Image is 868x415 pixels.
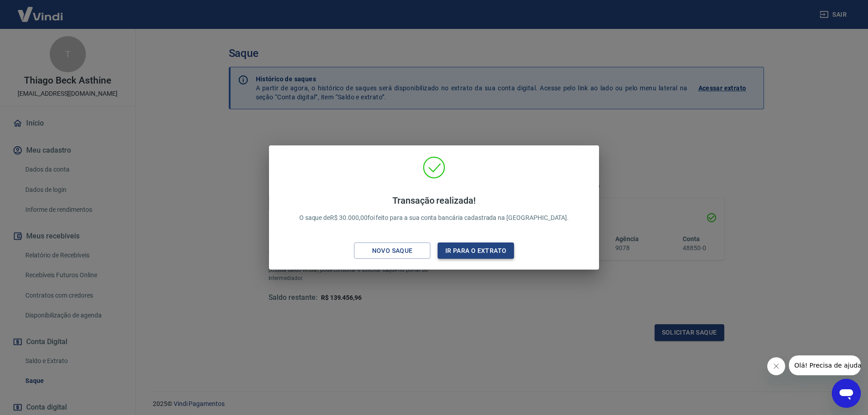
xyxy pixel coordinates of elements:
[438,242,514,259] button: Ir para o extrato
[354,242,430,259] button: Novo saque
[299,195,569,206] h4: Transação realizada!
[5,6,76,14] span: Olá! Precisa de ajuda?
[299,195,569,223] p: O saque de R$ 30.000,00 foi feito para a sua conta bancária cadastrada na [GEOGRAPHIC_DATA].
[361,245,424,256] div: Novo saque
[767,357,785,375] iframe: Fechar mensagem
[832,379,861,408] iframe: Botão para abrir a janela de mensagens
[789,355,861,375] iframe: Mensagem da empresa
